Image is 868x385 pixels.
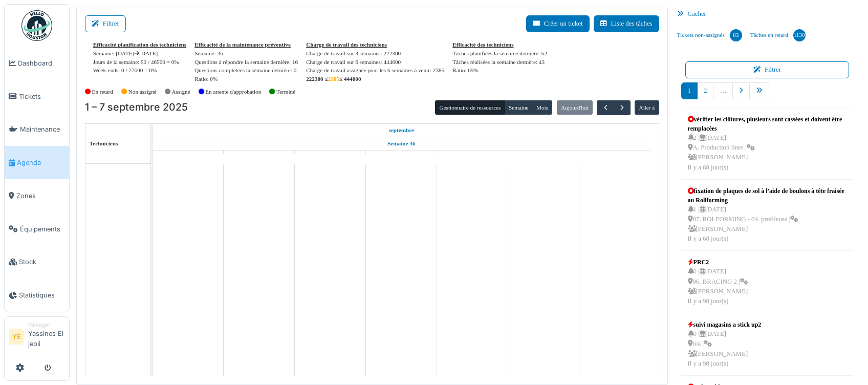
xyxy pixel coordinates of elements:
div: Charge de travail des techniciens [306,40,444,49]
a: Dashboard [5,47,69,80]
a: 1 [681,82,698,99]
a: Tickets [5,80,69,113]
span: Stock [19,257,65,267]
span: Maintenance [20,124,65,134]
span: Agenda [17,158,65,167]
div: Jours de la semaine: 50 / 46500 = 0% [93,58,186,67]
button: Aller à [635,100,659,115]
div: Charge de travail sur 3 semaines: 222300 [306,49,444,58]
a: suivi magasins a stick up2 0 |[DATE] n/a | [PERSON_NAME]Il y a 98 jour(s) [685,317,764,371]
a: Tickets non-assignés [673,22,746,49]
button: Filtrer [85,15,126,32]
a: Agenda [5,146,69,179]
div: Ratio: 0% [194,75,298,83]
button: Précédent [597,100,614,115]
div: 0 | [DATE] 06. BRACING 2 | [PERSON_NAME] Il y a 98 jour(s) [688,267,748,306]
span: 2385 [328,76,339,82]
div: 0 | [DATE] n/a | [PERSON_NAME] Il y a 98 jour(s) [688,329,762,369]
nav: pager [681,82,854,108]
h2: 1 – 7 septembre 2025 [85,101,188,114]
li: YE [9,329,24,345]
a: Stock [5,246,69,279]
a: fixation de plaques de sol à l'aide de boulons à tête fraisée au Rollforming 1 |[DATE] 07. ROLFOR... [685,184,850,247]
label: En attente d'approbation [205,88,261,96]
div: Charge de travail assignée pour les 6 semaines à venir: 2385 [306,66,444,75]
button: Suivant [614,100,631,115]
a: 2 septembre 2025 [247,151,271,163]
button: Liste des tâches [594,15,659,32]
a: Maintenance [5,113,69,146]
a: 5 septembre 2025 [463,151,482,163]
label: En retard [92,88,113,96]
button: Créer un ticket [526,15,590,32]
button: Aujourd'hui [557,100,593,115]
div: Questions complétées la semaine dernière: 0 [194,66,298,75]
div: Questions à répondre la semaine dernière: 16 [194,58,298,67]
div: vérifier les clôtures, plusieurs sont cassées et doivent être remplacées [688,115,847,133]
div: Tâches planifiées la semaine dernière: 62 [452,49,547,58]
div: suivi magasins a stick up2 [688,320,762,329]
a: Zones [5,179,69,212]
a: 6 septembre 2025 [533,151,554,163]
img: Badge_color-CXgf-gQk.svg [21,10,52,41]
div: Semaine: [DATE] [DATE] [93,49,186,58]
a: 1 septembre 2025 [386,124,417,137]
span: Techniciens [90,140,118,146]
a: Équipements [5,212,69,246]
div: Week-ends: 0 / 27600 = 0% [93,66,186,75]
span: Zones [16,191,65,201]
span: Dashboard [18,58,65,68]
div: 83 [730,29,742,41]
a: … [713,82,733,99]
label: Assigné [172,88,190,96]
div: Efficacité planification des techniciens [93,40,186,49]
label: Non assigné [128,88,157,96]
div: PRC2 [688,258,748,267]
label: Terminé [276,88,295,96]
a: 3 septembre 2025 [320,151,340,163]
button: Mois [532,100,553,115]
a: 2 [697,82,713,99]
div: Efficacité des techniciens [452,40,547,49]
div: Charge de travail sur 6 semaines: 444600 [306,58,444,67]
div: 1130 [793,29,806,41]
a: PRC2 0 |[DATE] 06. BRACING 2 | [PERSON_NAME]Il y a 98 jour(s) [685,255,751,309]
a: 7 septembre 2025 [605,151,625,163]
div: 222300 ≤ ≤ 444600 [306,75,444,83]
div: Manager [28,321,65,329]
div: 1 | [DATE] 07. ROLFORMING - 04. profileuse | [PERSON_NAME] Il y a 68 jour(s) [688,205,847,244]
div: Cacher [673,7,862,22]
span: Tickets [19,92,65,101]
a: Semaine 36 [385,137,418,150]
button: Gestionnaire de ressources [435,100,505,115]
a: YE ManagerYassines El jebli [9,321,65,355]
a: Tâches en retard [746,22,810,49]
button: Filtrer [685,61,850,78]
div: Tâches réalisées la semaine dernière: 43 [452,58,547,67]
a: 4 septembre 2025 [392,151,410,163]
div: Ratio: 69% [452,66,547,75]
div: Efficacité de la maintenance préventive [194,40,298,49]
a: vérifier les clôtures, plusieurs sont cassées et doivent être remplacées 2 |[DATE] A. Production ... [685,112,850,175]
span: Équipements [20,224,65,234]
li: Yassines El jebli [28,321,65,353]
button: Semaine [505,100,533,115]
span: Statistiques [19,290,65,300]
a: Statistiques [5,279,69,312]
div: 2 | [DATE] A. Production lines | [PERSON_NAME] Il y a 68 jour(s) [688,133,847,173]
div: fixation de plaques de sol à l'aide de boulons à tête fraisée au Rollforming [688,186,847,205]
a: 1 septembre 2025 [179,151,198,163]
div: Semaine: 36 [194,49,298,58]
